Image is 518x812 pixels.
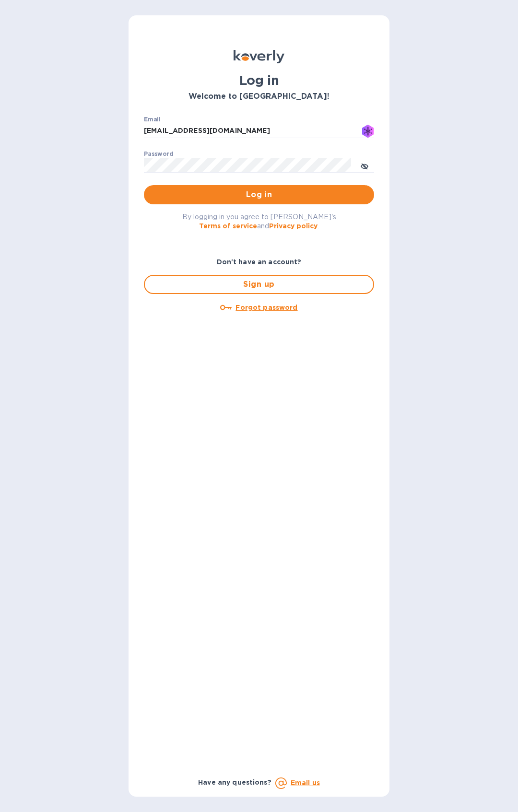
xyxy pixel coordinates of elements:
[144,92,374,101] h3: Welcome to [GEOGRAPHIC_DATA]!
[152,189,366,200] span: Log in
[144,124,374,138] input: Enter email address
[144,152,173,157] label: Password
[217,258,302,266] b: Don't have an account?
[199,222,257,230] a: Terms of service
[144,117,161,123] label: Email
[144,185,374,204] button: Log in
[355,156,374,175] button: toggle password visibility
[235,304,297,311] u: Forgot password
[234,50,284,63] img: Koverly
[144,73,374,88] h1: Log in
[198,778,271,786] b: Have any questions?
[144,275,374,294] button: Sign up
[153,279,365,290] span: Sign up
[182,213,336,230] span: By logging in you agree to [PERSON_NAME]'s and .
[291,779,320,787] a: Email us
[269,222,318,230] a: Privacy policy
